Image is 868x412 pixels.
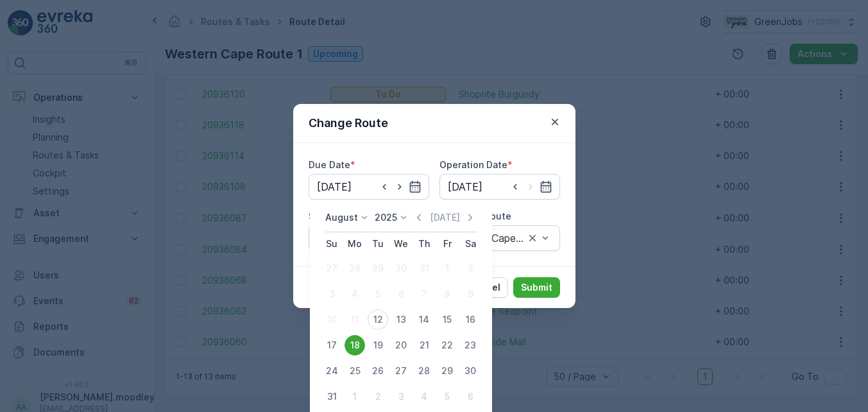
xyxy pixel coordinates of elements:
div: 22 [437,335,457,356]
div: 30 [391,258,411,279]
th: Monday [343,232,366,255]
div: 19 [368,335,388,356]
div: 18 [345,335,365,356]
div: 3 [321,284,342,304]
div: 9 [460,284,481,304]
button: Submit [513,277,560,298]
p: August [325,211,358,224]
div: 3 [391,386,411,407]
div: 17 [321,335,342,356]
div: 12 [368,309,388,330]
div: 4 [345,284,365,304]
div: 26 [368,361,388,381]
div: 31 [414,258,434,279]
div: 31 [321,386,342,407]
th: Thursday [413,232,436,255]
div: 2 [368,386,388,407]
div: 21 [414,335,434,356]
div: 7 [414,284,434,304]
div: 4 [414,386,434,407]
div: 14 [414,309,434,330]
div: 23 [460,335,481,356]
input: dd/mm/yyyy [439,174,560,200]
div: 1 [437,258,457,279]
div: 15 [437,309,457,330]
th: Wednesday [389,232,413,255]
div: 10 [321,309,342,330]
div: 27 [321,258,342,279]
div: 29 [368,258,388,279]
div: 24 [321,361,342,381]
div: 28 [345,258,365,279]
p: Change Route [309,114,388,132]
th: Saturday [459,232,482,255]
div: 6 [391,284,411,304]
input: dd/mm/yyyy [309,174,429,200]
div: 20 [391,335,411,356]
div: 30 [460,361,481,381]
div: 29 [437,361,457,381]
p: Submit [521,281,552,294]
label: Shift [309,210,330,221]
label: Due Date [309,159,350,170]
div: 1 [345,386,365,407]
div: 6 [460,386,481,407]
th: Sunday [320,232,343,255]
label: Operation Date [439,159,507,170]
th: Friday [436,232,459,255]
div: 27 [391,361,411,381]
div: 5 [437,386,457,407]
div: 11 [345,309,365,330]
div: 5 [368,284,388,304]
div: 16 [460,309,481,330]
div: 2 [460,258,481,279]
div: 25 [345,361,365,381]
p: [DATE] [430,211,460,224]
p: 2025 [375,211,397,224]
div: 13 [391,309,411,330]
div: 28 [414,361,434,381]
div: 8 [437,284,457,304]
th: Tuesday [366,232,389,255]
